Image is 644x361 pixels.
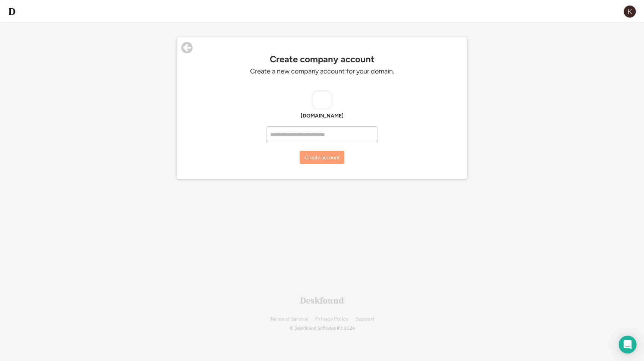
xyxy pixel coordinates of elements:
div: Deskfound [300,296,344,305]
button: Create account [300,151,344,164]
a: Terms of Service [270,316,308,322]
img: yH5BAEAAAAALAAAAAABAAEAAAIBRAA7 [313,91,331,109]
a: Privacy Policy [315,316,348,322]
div: [DOMAIN_NAME] [210,113,434,119]
div: Open Intercom Messenger [619,336,637,354]
div: Create company account [184,54,460,65]
img: d-whitebg.png [7,7,16,16]
div: Create a new company account for your domain. [214,67,430,76]
img: K.png [623,5,637,18]
a: Support [356,316,375,322]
